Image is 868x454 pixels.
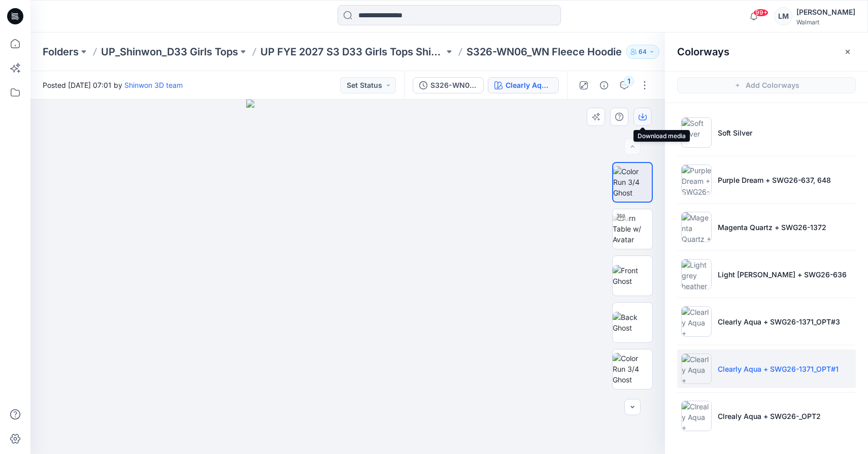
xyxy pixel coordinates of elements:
[681,401,712,431] img: Clrealy Aqua + SWG26-_OPT2
[681,117,712,148] img: Soft Silver
[718,127,752,138] p: Soft Silver
[43,45,79,59] a: Folders
[466,45,622,59] p: S326-WN06_WN Fleece Hoodie
[626,45,659,59] button: 64
[613,166,652,198] img: Color Run 3/4 Ghost
[430,80,477,91] div: S326-WN06_WN Fleece Hoodie
[613,213,652,245] img: Turn Table w/ Avatar
[101,45,238,59] a: UP_Shinwon_D33 Girls Tops
[718,175,831,185] p: Purple Dream + SWG26-637, 648
[624,76,634,86] div: 1
[681,353,712,384] img: Clearly Aqua + SWG26-1371_OPT#1
[613,312,652,333] img: Back Ghost
[506,80,552,91] div: Clearly Aqua + SWG26-1371_OPT#1
[718,411,821,421] p: Clrealy Aqua + SWG26-_OPT2
[260,45,444,59] a: UP FYE 2027 S3 D33 Girls Tops Shinwon
[488,77,559,93] button: Clearly Aqua + SWG26-1371_OPT#1
[677,46,729,58] h2: Colorways
[681,165,712,195] img: Purple Dream + SWG26-637, 648
[124,81,183,89] a: Shinwon 3D team
[681,306,712,337] img: Clearly Aqua + SWG26-1371_OPT#3
[639,46,647,57] p: 64
[596,77,612,93] button: Details
[753,9,769,17] span: 99+
[718,269,847,280] p: Light [PERSON_NAME] + SWG26-636
[681,212,712,242] img: Magenta Quartz + SWG26-1372
[718,316,840,327] p: Clearly Aqua + SWG26-1371_OPT#3
[796,18,855,26] div: Walmart
[43,80,183,90] span: Posted [DATE] 07:01 by
[796,6,855,18] div: [PERSON_NAME]
[613,265,652,286] img: Front Ghost
[413,77,484,93] button: S326-WN06_WN Fleece Hoodie
[681,259,712,289] img: Light grey heather + SWG26-636
[246,100,449,454] img: eyJhbGciOiJIUzI1NiIsImtpZCI6IjAiLCJzbHQiOiJzZXMiLCJ0eXAiOiJKV1QifQ.eyJkYXRhIjp7InR5cGUiOiJzdG9yYW...
[774,7,792,25] div: LM
[613,353,652,385] img: Color Run 3/4 Ghost
[718,222,826,233] p: Magenta Quartz + SWG26-1372
[616,77,632,93] button: 1
[718,364,839,374] p: Clearly Aqua + SWG26-1371_OPT#1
